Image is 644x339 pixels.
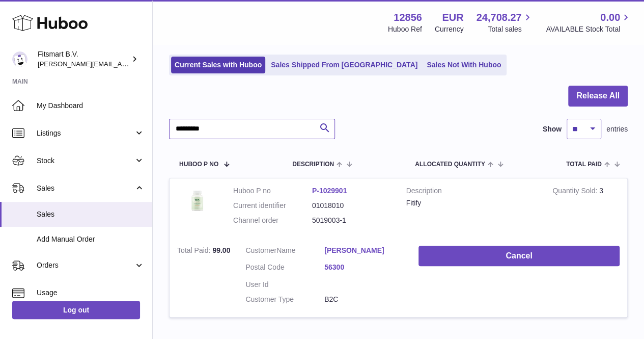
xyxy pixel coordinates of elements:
[37,234,145,244] span: Add Manual Order
[245,295,324,304] dt: Customer Type
[245,263,324,275] dt: Postal Code
[394,11,422,24] strong: 12856
[37,128,134,138] span: Listings
[37,184,134,193] span: Sales
[233,201,312,211] dt: Current identifier
[245,246,276,254] span: Customer
[546,24,632,34] span: AVAILABLE Stock Total
[38,49,129,69] div: Fitsmart B.V.
[12,301,140,319] a: Log out
[37,156,134,166] span: Stock
[324,263,403,272] a: 56300
[292,161,334,168] span: Description
[179,161,218,168] span: Huboo P no
[566,161,602,168] span: Total paid
[546,11,632,34] a: 0.00 AVAILABLE Stock Total
[606,124,628,134] span: entries
[600,11,620,24] span: 0.00
[233,216,312,225] dt: Channel order
[312,201,391,211] dd: 01018010
[388,24,422,34] div: Huboo Ref
[406,186,538,198] strong: Description
[488,24,533,34] span: Total sales
[233,186,312,196] dt: Huboo P no
[568,86,628,107] button: Release All
[324,246,403,255] a: [PERSON_NAME]
[543,124,562,134] label: Show
[406,198,538,208] div: Fitify
[38,60,204,68] span: [PERSON_NAME][EMAIL_ADDRESS][DOMAIN_NAME]
[435,24,464,34] div: Currency
[212,246,230,254] span: 99.00
[171,57,265,73] a: Current Sales with Huboo
[312,216,391,225] dd: 5019003-1
[177,246,212,257] strong: Total Paid
[37,260,134,270] span: Orders
[312,187,347,195] a: P-1029901
[423,57,505,73] a: Sales Not With Huboo
[476,11,533,34] a: 24,708.27 Total sales
[476,11,521,24] span: 24,708.27
[37,101,145,111] span: My Dashboard
[442,11,463,24] strong: EUR
[37,288,145,298] span: Usage
[415,161,485,168] span: ALLOCATED Quantity
[245,246,324,258] dt: Name
[37,210,145,219] span: Sales
[324,295,403,304] dd: B2C
[552,187,599,197] strong: Quantity Sold
[418,246,620,267] button: Cancel
[267,57,421,73] a: Sales Shipped From [GEOGRAPHIC_DATA]
[245,280,324,290] dt: User Id
[177,186,218,215] img: 128561739542540.png
[12,51,27,67] img: jonathan@leaderoo.com
[545,178,627,238] td: 3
